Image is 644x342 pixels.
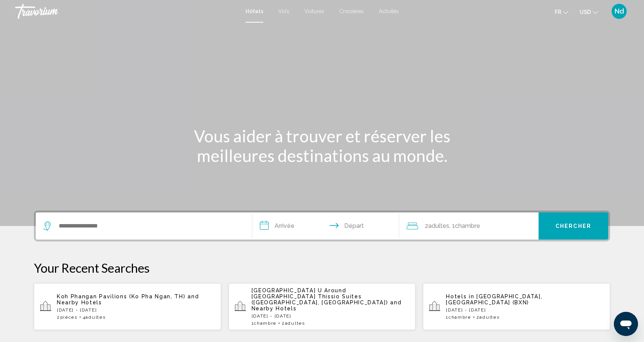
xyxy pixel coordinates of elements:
[229,283,416,330] button: [GEOGRAPHIC_DATA] U Around [GEOGRAPHIC_DATA] Thissio Suites ([GEOGRAPHIC_DATA], [GEOGRAPHIC_DATA]...
[57,293,186,299] span: Koh Phangan Pavilions (Ko Pha Ngan, TH)
[339,8,364,14] a: Croisières
[379,8,399,14] a: Activités
[399,212,539,240] button: Travelers: 2 adults, 0 children
[246,8,263,14] a: Hôtels
[57,315,78,320] span: 2
[555,6,568,17] button: Change language
[425,221,449,231] span: 2
[34,283,221,330] button: Koh Phangan Pavilions (Ko Pha Ngan, TH) and Nearby Hotels[DATE] - [DATE]2pièces4Adultes
[254,321,276,326] span: Chambre
[555,9,561,15] span: fr
[609,3,629,19] button: User Menu
[57,293,199,305] span: and Nearby Hotels
[278,8,289,14] a: Vols
[252,321,276,326] span: 1
[181,126,463,165] h1: Vous aider à trouver et réserver les meilleures destinations au monde.
[423,283,610,330] button: Hotels in [GEOGRAPHIC_DATA], [GEOGRAPHIC_DATA] (BXN)[DATE] - [DATE]1Chambre2Adultes
[36,212,608,240] div: Search widget
[304,8,324,14] a: Voitures
[446,293,474,299] span: Hotels in
[455,222,480,229] span: Chambre
[449,315,471,320] span: Chambre
[57,307,215,313] p: [DATE] - [DATE]
[252,313,410,319] p: [DATE] - [DATE]
[580,9,591,15] span: USD
[449,221,480,231] span: , 1
[446,307,604,313] p: [DATE] - [DATE]
[34,260,610,275] p: Your Recent Searches
[446,315,471,320] span: 1
[252,287,388,305] span: [GEOGRAPHIC_DATA] U Around [GEOGRAPHIC_DATA] Thissio Suites ([GEOGRAPHIC_DATA], [GEOGRAPHIC_DATA])
[555,223,591,229] span: Chercher
[15,4,238,19] a: Travorium
[476,315,499,320] span: 2
[614,312,638,336] iframe: Bouton de lancement de la fenêtre de messagerie
[446,293,542,305] span: [GEOGRAPHIC_DATA], [GEOGRAPHIC_DATA] (BXN)
[615,8,624,15] span: Nd
[479,315,499,320] span: Adultes
[428,222,449,229] span: Adultes
[83,315,105,320] span: 4
[285,321,305,326] span: Adultes
[580,6,598,17] button: Change currency
[85,315,105,320] span: Adultes
[60,315,78,320] span: pièces
[539,212,608,240] button: Chercher
[282,321,305,326] span: 2
[252,299,402,311] span: and Nearby Hotels
[252,212,399,240] button: Check in and out dates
